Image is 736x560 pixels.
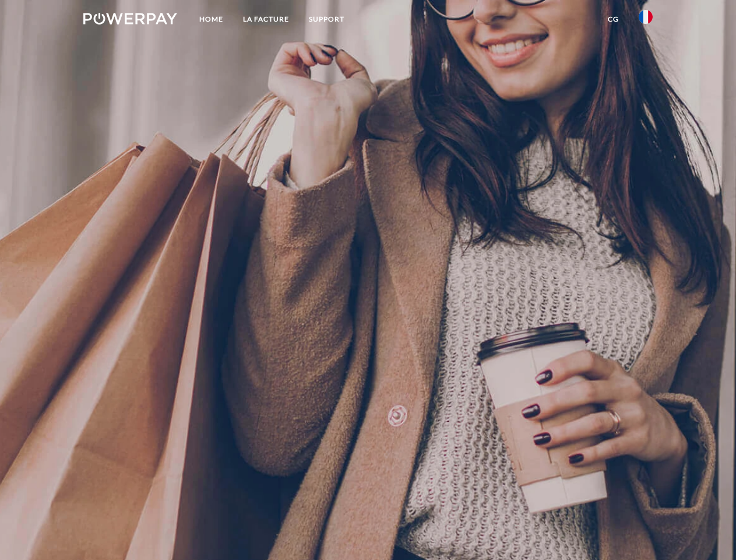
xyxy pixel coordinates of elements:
[639,10,653,24] img: fr
[299,9,354,30] a: Support
[233,9,299,30] a: LA FACTURE
[83,13,177,24] img: logo-powerpay-white.svg
[598,9,629,30] a: CG
[189,9,233,30] a: Home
